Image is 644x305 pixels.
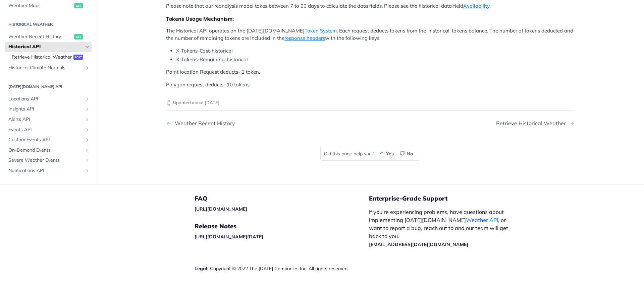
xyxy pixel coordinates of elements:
[8,106,83,113] span: Insights API
[377,149,397,159] button: Yes
[5,145,92,155] a: On-Demand EventsShow subpages for On-Demand Events
[5,63,92,73] a: Historical Climate NormalsShow subpages for Historical Climate Normals
[166,68,575,76] p: Point location Request deducts- 1 token.
[12,54,72,61] span: Retrieve Historical Weather
[166,81,575,89] p: Polygon request deducts- 10 tokens
[8,127,83,133] span: Events API
[85,127,90,133] button: Show subpages for Events API
[5,21,92,27] h2: Historical Weather
[85,107,90,112] button: Show subpages for Insights API
[496,120,575,127] a: Next Page: Retrieve Historical Weather
[5,115,92,125] a: Alerts APIShow subpages for Alerts API
[8,157,83,164] span: Severe Weather Events
[5,42,92,52] a: Historical APIHide subpages for Historical API
[8,52,92,62] a: Retrieve Historical Weatherpost
[8,65,83,71] span: Historical Climate Normals
[463,3,489,9] a: Availability
[5,125,92,135] a: Events APIShow subpages for Events API
[166,120,341,127] a: Previous Page: Weather Recent History
[195,222,369,230] h5: Release Notes
[5,32,92,42] a: Weather Recent Historyget
[195,234,263,240] a: [URL][DOMAIN_NAME][DATE]
[8,167,83,174] span: Notifications API
[8,33,72,40] span: Weather Recent History
[73,55,83,60] span: post
[5,104,92,115] a: Insights APIShow subpages for Insights API
[166,15,575,22] div: Tokens Usage Mechanism:
[5,1,92,11] a: Weather Mapsget
[85,44,90,50] button: Hide subpages for Historical API
[195,265,207,272] a: Legal
[85,168,90,173] button: Show subpages for Notifications API
[85,158,90,163] button: Show subpages for Severe Weather Events
[369,208,515,248] p: If you’re experiencing problems, have questions about implementing [DATE][DOMAIN_NAME] , or want ...
[195,206,247,212] a: [URL][DOMAIN_NAME]
[195,195,369,203] h5: FAQ
[85,117,90,122] button: Show subpages for Alerts API
[166,27,575,42] p: The Historical API operates on the [DATE][DOMAIN_NAME] . Each request deducts tokens from the 'hi...
[284,35,325,41] a: response headers
[8,147,83,154] span: On-Demand Events
[8,116,83,123] span: Alerts API
[496,120,569,127] div: Retrieve Historical Weather
[466,217,498,223] a: Weather API
[407,150,413,157] span: No
[5,94,92,104] a: Locations APIShow subpages for Locations API
[397,149,417,159] button: No
[5,166,92,176] a: Notifications APIShow subpages for Notifications API
[195,265,369,272] div: | Copyright © 2022 The [DATE] Companies Inc. All rights reserved
[8,137,83,143] span: Custom Events API
[305,27,337,34] a: Token System
[176,56,575,64] li: X-Tokens-Remaining-historical
[369,195,526,203] h5: Enterprise-Grade Support
[74,3,83,8] span: get
[166,113,575,133] nav: Pagination Controls
[369,241,468,247] a: [EMAIL_ADDRESS][DATE][DOMAIN_NAME]
[85,148,90,153] button: Show subpages for On-Demand Events
[85,96,90,102] button: Show subpages for Locations API
[74,34,83,40] span: get
[176,47,575,55] li: X-Tokens-Cost-historical
[171,120,235,127] div: Weather Recent History
[5,135,92,145] a: Custom Events APIShow subpages for Custom Events API
[166,99,575,106] p: Updated about [DATE]
[85,65,90,71] button: Show subpages for Historical Climate Normals
[5,156,92,166] a: Severe Weather EventsShow subpages for Severe Weather Events
[8,44,83,50] span: Historical API
[85,137,90,143] button: Show subpages for Custom Events API
[5,84,92,90] h2: [DATE][DOMAIN_NAME] API
[320,147,420,161] div: Did this page help you?
[8,2,72,9] span: Weather Maps
[8,96,83,102] span: Locations API
[386,150,394,157] span: Yes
